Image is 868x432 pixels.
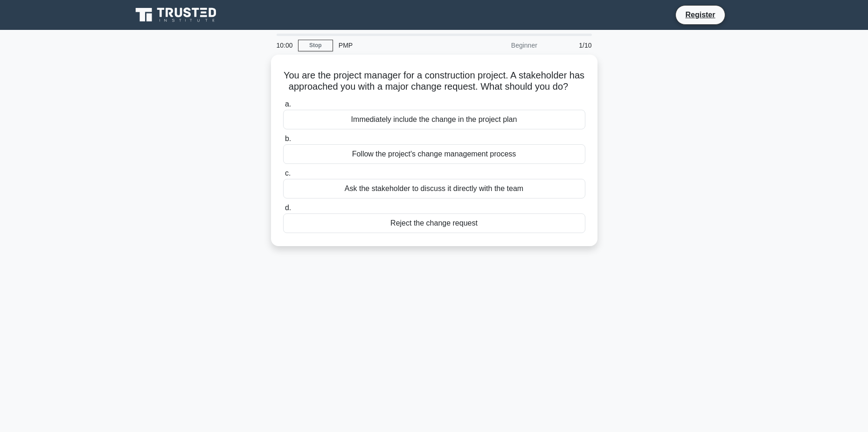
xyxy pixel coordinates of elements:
[461,36,543,55] div: Beginner
[543,36,597,55] div: 1/10
[298,40,333,51] a: Stop
[283,110,585,129] div: Immediately include the change in the project plan
[285,135,291,142] span: b.
[333,36,461,55] div: PMP
[285,100,291,108] span: a.
[283,144,585,164] div: Follow the project's change management process
[680,9,721,21] a: Register
[282,70,586,93] h5: You are the project manager for a construction project. A stakeholder has approached you with a m...
[285,204,291,212] span: d.
[283,179,585,198] div: Ask the stakeholder to discuss it directly with the team
[271,36,298,55] div: 10:00
[285,169,291,177] span: c.
[283,213,585,233] div: Reject the change request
